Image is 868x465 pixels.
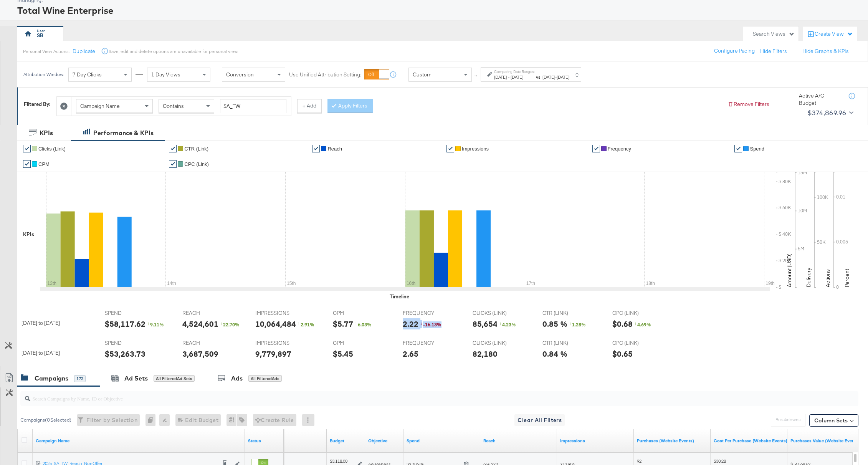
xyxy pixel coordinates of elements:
div: Attribution Window: [23,72,64,77]
div: SB [37,32,43,39]
div: Ads [231,374,243,383]
a: The total value of the purchase actions tracked by your Custom Audience pixel on your website aft... [790,438,861,444]
div: Filtered By: [24,101,51,108]
span: IMPRESSIONS [255,309,313,317]
span: Clicks (Link) [38,146,66,152]
text: Percent [843,269,850,287]
span: CLICKS (LINK) [473,309,530,317]
div: Create View [815,30,853,38]
span: [DATE] [511,74,523,80]
span: Custom [413,71,432,78]
span: ↑ [634,320,637,326]
input: Search Campaigns by Name, ID or Objective [30,388,780,403]
span: ↑ [147,320,150,326]
div: 0.84 % [542,348,567,359]
span: CPC (Link) [184,161,209,167]
span: SPEND [105,339,162,347]
div: -16.13 % [420,321,443,328]
div: $58,117.62 [105,318,145,329]
button: Remove Filters [727,101,769,108]
button: $374,869.96 [804,107,855,119]
div: 172 [74,375,86,382]
button: Clear All Filters [514,414,565,426]
span: Conversion [226,71,254,78]
span: 1 Day Views [151,71,180,78]
span: ↑ [569,320,572,326]
span: Spend [750,146,764,152]
a: Your campaign name. [36,438,242,444]
a: ✔ [446,145,454,152]
span: CTR (LINK) [542,339,600,347]
a: Shows the current state of your Ad Campaign. [248,438,280,444]
div: [DATE] to [DATE] [21,319,98,327]
span: REACH [182,339,240,347]
a: ✔ [169,160,177,168]
div: 85,654 [473,318,498,329]
span: 7 Day Clicks [73,71,102,78]
div: All Filtered Ad Sets [154,375,195,382]
div: All Filtered Ads [248,375,282,382]
a: The average cost for each purchase tracked by your Custom Audience pixel on your website after pe... [714,438,787,444]
span: Campaign Name [80,103,120,109]
div: $5.77 [333,318,353,329]
span: Contains [163,103,184,109]
span: CPM [38,161,50,167]
div: $3,118.00 [330,458,347,464]
a: ✔ [23,145,31,152]
button: Duplicate [73,48,95,55]
span: CLICKS (LINK) [473,339,530,347]
div: $374,869.96 [807,107,846,119]
div: - [542,74,569,80]
div: Timeline [390,293,409,300]
button: Configure Pacing [709,44,760,58]
div: 4.23 % [499,321,522,328]
div: - [494,74,535,80]
div: 3,687,509 [182,348,218,359]
div: Performance & KPIs [93,129,154,137]
span: IMPRESSIONS [255,339,313,347]
span: ↑ [499,320,502,326]
span: CPM [333,339,390,347]
text: Actions [824,269,831,287]
span: Reach [327,146,342,152]
a: ✔ [592,145,600,152]
a: The maximum amount you're willing to spend on your ads, on average each day or over the lifetime ... [330,438,362,444]
a: The number of times a purchase was made tracked by your Custom Audience pixel on your website aft... [637,438,708,444]
span: [DATE] [542,74,555,80]
a: The number of times your ad was served. On mobile apps an ad is counted as served the first time ... [560,438,631,444]
label: Comparing Date Ranges: [494,69,535,74]
span: Clear All Filters [517,415,562,425]
div: Total Wine Enterprise [17,4,858,17]
div: $5.45 [333,348,353,359]
span: [DATE] [557,74,569,80]
div: Personal View Actions: [23,48,69,55]
span: CTR (LINK) [542,309,600,317]
span: ↑ [473,74,480,77]
div: 4,524,601 [182,318,218,329]
div: KPIs [23,231,34,238]
div: 82,180 [473,348,498,359]
span: $30.28 [714,458,726,464]
span: [DATE] [494,74,507,80]
span: ↑ [298,320,301,326]
div: 9,779,897 [255,348,291,359]
div: 1.28 % [569,321,592,328]
div: Search Views [753,30,795,38]
span: CPC (LINK) [612,309,670,317]
div: $0.68 [612,318,633,329]
button: + Add [297,99,322,113]
div: 9.11 % [147,321,170,328]
div: 6.03 % [355,321,378,328]
a: ✔ [169,145,177,152]
span: CPM [333,309,390,317]
div: Campaigns ( 0 Selected) [20,417,71,424]
a: ✔ [23,160,31,168]
div: 2.91 % [298,321,321,328]
div: $53,263.73 [105,348,145,359]
span: Impressions [462,146,489,152]
div: 0 [145,414,159,426]
div: 2.22 [403,318,418,329]
a: ✔ [312,145,320,152]
a: The total amount spent to date. [407,438,477,444]
span: CPC (LINK) [612,339,670,347]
